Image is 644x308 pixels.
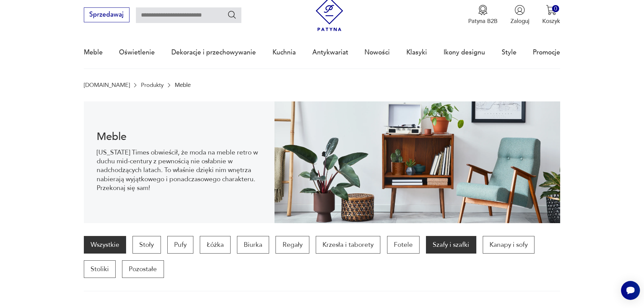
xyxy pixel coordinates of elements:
[84,37,103,68] a: Meble
[468,5,498,25] a: Ikona medaluPatyna B2B
[97,132,261,142] h1: Meble
[483,236,534,254] a: Kanapy i sofy
[84,236,126,254] a: Wszystkie
[478,5,488,15] img: Ikona medalu
[406,37,427,68] a: Klasyki
[122,260,164,278] a: Pozostałe
[510,5,529,25] button: Zaloguj
[426,236,476,254] a: Szafy i szafki
[502,37,517,68] a: Style
[621,281,640,300] iframe: Smartsupp widget button
[312,37,348,68] a: Antykwariat
[468,17,498,25] p: Patyna B2B
[237,236,269,254] a: Biurka
[133,236,161,254] a: Stoły
[316,236,380,254] a: Krzesła i taborety
[200,236,230,254] a: Łóżka
[387,236,420,254] a: Fotele
[84,260,116,278] a: Stoliki
[272,37,296,68] a: Kuchnia
[364,37,390,68] a: Nowości
[546,5,556,15] img: Ikona koszyka
[119,37,155,68] a: Oświetlenie
[227,10,237,20] button: Szukaj
[275,101,560,223] img: Meble
[533,37,560,68] a: Promocje
[510,17,529,25] p: Zaloguj
[552,5,559,12] div: 0
[175,82,191,88] p: Meble
[444,37,485,68] a: Ikony designu
[167,236,193,254] a: Pufy
[515,5,525,15] img: Ikonka użytkownika
[84,13,129,18] a: Sprzedawaj
[542,5,560,25] button: 0Koszyk
[84,7,129,22] button: Sprzedawaj
[542,17,560,25] p: Koszyk
[468,5,498,25] button: Patyna B2B
[97,148,261,193] p: [US_STATE] Times obwieścił, że moda na meble retro w duchu mid-century z pewnością nie osłabnie w...
[141,82,164,88] a: Produkty
[84,82,130,88] a: [DOMAIN_NAME]
[276,236,309,254] a: Regały
[171,37,256,68] a: Dekoracje i przechowywanie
